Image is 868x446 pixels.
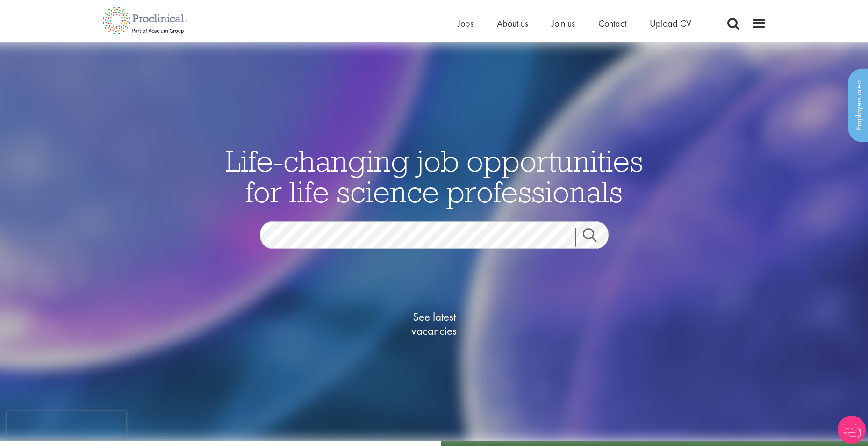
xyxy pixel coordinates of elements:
[497,17,528,29] a: About us
[225,142,643,210] span: Life-changing job opportunities for life science professionals
[575,228,616,246] a: Job search submit button
[838,416,866,444] img: Chatbot
[552,17,575,29] a: Join us
[387,309,481,338] span: See latest vacancies
[650,17,691,29] a: Upload CV
[7,411,126,439] iframe: reCAPTCHA
[387,272,481,375] a: See latestvacancies
[598,17,626,29] a: Contact
[458,17,473,29] a: Jobs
